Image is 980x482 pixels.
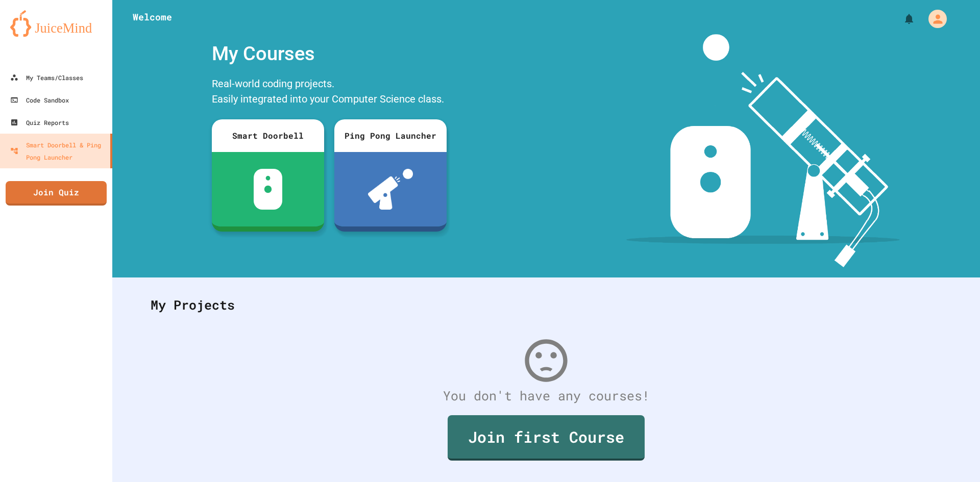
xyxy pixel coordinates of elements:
a: Join first Course [448,415,645,461]
img: ppl-with-ball.png [368,169,413,210]
div: Smart Doorbell [212,119,324,152]
img: banner-image-my-projects.png [626,34,900,267]
div: You don't have any courses! [140,386,952,405]
div: My Teams/Classes [10,71,83,84]
div: My Courses [207,34,452,73]
a: Join Quiz [6,181,107,206]
div: Real-world coding projects. Easily integrated into your Computer Science class. [207,73,452,112]
div: Ping Pong Launcher [334,119,447,152]
div: Smart Doorbell & Ping Pong Launcher [10,139,106,163]
div: Code Sandbox [10,94,69,106]
div: My Projects [140,285,952,325]
div: My Account [918,7,949,31]
img: logo-orange.svg [10,10,102,37]
div: My Notifications [884,10,918,28]
div: Quiz Reports [10,116,69,129]
img: sdb-white.svg [254,169,283,210]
